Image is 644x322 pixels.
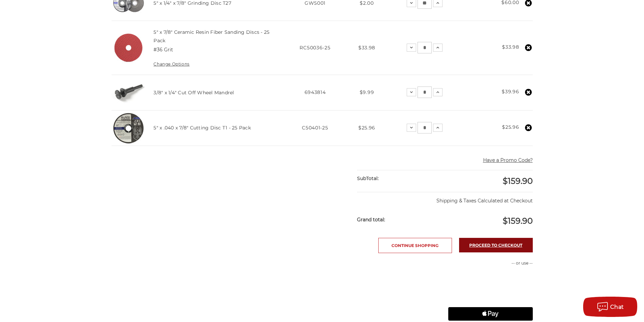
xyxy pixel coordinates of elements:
a: Change Options [153,61,189,67]
span: $159.90 [503,176,533,186]
strong: $39.96 [502,89,519,95]
span: C50401-25 [302,125,328,131]
span: Chat [610,304,624,310]
input: 5" x .040 x 7/8" Cutting Disc T1 - 25 Pack Quantity: [418,122,432,133]
strong: $33.98 [502,44,519,50]
p: -- or use -- [448,260,533,266]
p: Shipping & Taxes Calculated at Checkout [357,192,532,204]
a: Proceed to checkout [459,238,533,252]
a: 3/8" x 1/4" Cut Off Wheel Mandrel [153,90,234,96]
iframe: PayPal-paylater [448,290,533,304]
span: $33.98 [358,45,375,51]
button: Chat [583,297,637,317]
span: $9.99 [360,89,374,95]
button: Have a Promo Code? [483,157,533,164]
span: RC50036-25 [300,45,330,51]
a: 5" x .040 x 7/8" Cutting Disc T1 - 25 Pack [153,125,251,131]
a: 5" x 7/8" Ceramic Resin Fiber Sanding Discs - 25 Pack [153,29,269,43]
strong: $25.96 [502,124,519,130]
span: 6943814 [305,89,326,95]
span: $25.96 [358,125,375,131]
span: $159.90 [503,216,533,226]
input: 5" x 7/8" Ceramic Resin Fiber Sanding Discs - 25 Pack Quantity: [418,42,432,53]
div: SubTotal: [357,170,445,187]
img: 5" x 7/8" Ceramic Resin Fibre Disc [112,31,145,65]
a: Continue Shopping [378,238,452,253]
strong: Grand total: [357,217,385,223]
img: 3/8" inch x 1/4" inch mandrel [112,76,145,109]
dd: #36 Grit [153,46,173,53]
img: Close-up of Black Hawk 5-inch thin cut-off disc for precision metalwork [112,111,145,145]
input: 3/8" x 1/4" Cut Off Wheel Mandrel Quantity: [418,86,432,98]
iframe: PayPal-paypal [448,273,533,287]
